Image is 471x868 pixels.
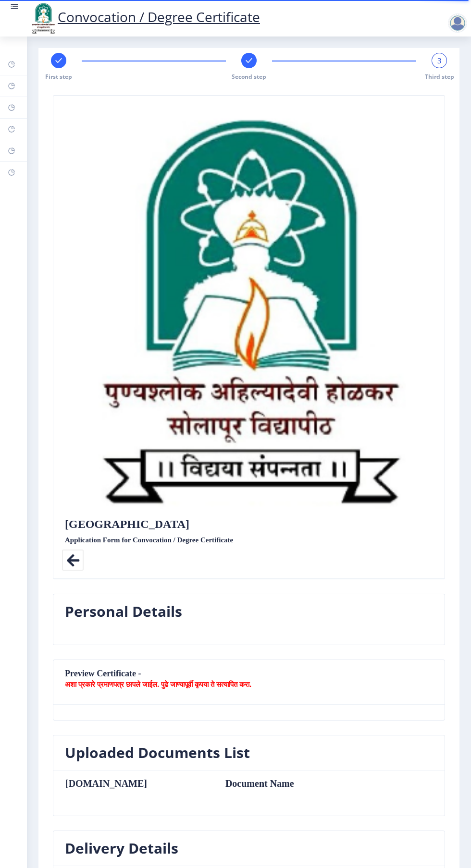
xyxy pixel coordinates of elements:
[65,778,216,789] th: [DOMAIN_NAME]
[45,73,72,81] span: First step
[216,778,359,789] td: Document Name
[437,56,442,65] span: 3
[29,8,260,26] a: Convocation / Degree Certificate
[232,73,266,81] span: Second step
[65,518,189,530] label: [GEOGRAPHIC_DATA]
[62,550,84,571] i: Back
[29,2,58,35] img: logo
[53,660,445,705] nb-card-header: Preview Certificate -
[65,679,251,689] b: अशा प्रकारे प्रमाणपत्र छापले जाईल. पुढे जाण्यापूर्वी कृपया ते सत्यापित करा.
[65,103,433,518] img: sulogo.png
[65,602,182,621] h3: Personal Details
[65,839,178,858] h3: Delivery Details
[425,73,454,81] span: Third step
[65,534,233,546] label: Application Form for Convocation / Degree Certificate
[65,743,250,762] h3: Uploaded Documents List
